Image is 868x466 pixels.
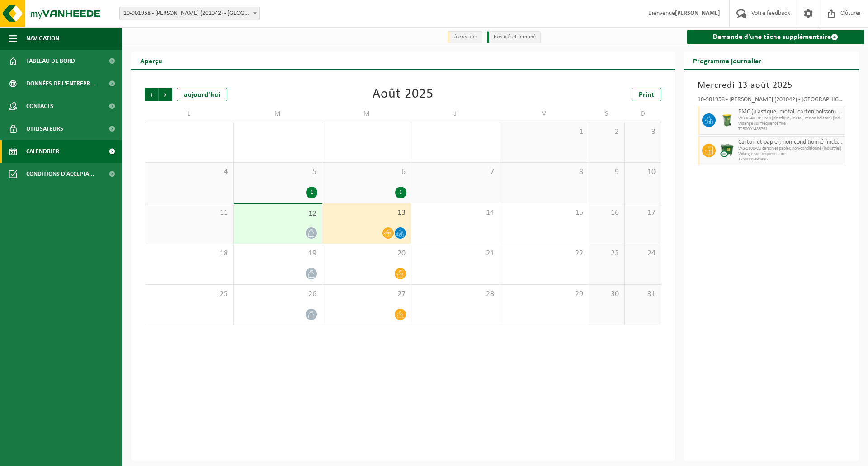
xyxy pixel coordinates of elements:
span: 31 [629,289,656,299]
span: 10 [629,167,656,177]
span: 9 [594,167,620,177]
td: J [411,106,500,122]
img: WB-0240-HPE-GN-50 [720,113,734,127]
span: 15 [505,208,584,218]
span: T250001486761 [738,127,843,132]
li: Exécuté et terminé [487,31,541,43]
span: 18 [150,249,229,259]
td: M [234,106,323,122]
span: 29 [505,289,584,299]
span: 6 [327,167,406,177]
span: 16 [594,208,620,218]
td: D [625,106,661,122]
a: Demande d'une tâche supplémentaire [687,30,865,44]
span: Tableau de bord [26,50,75,72]
span: 11 [150,208,229,218]
span: 10-901958 - AVA FLÉMALLE (201042) - FLÉMALLE [120,7,259,20]
span: 27 [327,289,406,299]
span: Précédent [145,88,158,101]
span: 8 [505,167,584,177]
span: 7 [416,167,495,177]
span: 26 [238,289,318,299]
span: 3 [629,127,656,137]
span: Navigation [26,27,59,50]
span: 1 [505,127,584,137]
a: Print [632,88,661,101]
span: Données de l'entrepr... [26,72,95,95]
span: Utilisateurs [26,118,63,140]
div: 10-901958 - [PERSON_NAME] (201042) - [GEOGRAPHIC_DATA] [698,97,846,106]
div: aujourd'hui [177,88,227,101]
div: Août 2025 [373,88,434,101]
td: S [589,106,625,122]
img: WB-1100-CU [720,144,734,157]
span: 2 [594,127,620,137]
span: 5 [238,167,318,177]
span: 25 [150,289,229,299]
span: Print [639,91,654,99]
span: 4 [150,167,229,177]
span: WB-0240-HP PMC (plastique, métal, carton boisson) (industrie [738,116,843,121]
span: 24 [629,249,656,259]
h2: Aperçu [131,52,171,69]
div: 1 [306,187,317,198]
span: 30 [594,289,620,299]
td: V [500,106,589,122]
span: 13 [327,208,406,218]
span: Carton et papier, non-conditionné (industriel) [738,139,843,146]
span: Vidange sur fréquence fixe [738,121,843,127]
span: 19 [238,249,318,259]
span: Calendrier [26,140,59,163]
span: WB-1100-CU carton et papier, non-conditionné (industriel) [738,146,843,151]
span: Conditions d'accepta... [26,163,94,185]
span: 28 [416,289,495,299]
span: 20 [327,249,406,259]
td: M [322,106,411,122]
span: 23 [594,249,620,259]
span: PMC (plastique, métal, carton boisson) (industriel) [738,108,843,116]
span: T250001493996 [738,157,843,162]
span: 22 [505,249,584,259]
span: 21 [416,249,495,259]
span: 12 [238,209,318,219]
strong: [PERSON_NAME] [675,10,720,17]
div: 1 [395,187,406,198]
span: Suivant [159,88,172,101]
span: 14 [416,208,495,218]
span: Vidange sur fréquence fixe [738,151,843,157]
td: L [145,106,234,122]
span: 17 [629,208,656,218]
span: 10-901958 - AVA FLÉMALLE (201042) - FLÉMALLE [119,7,260,20]
h2: Programme journalier [684,52,770,69]
span: Contacts [26,95,53,118]
h3: Mercredi 13 août 2025 [698,79,846,92]
li: à exécuter [448,31,482,43]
